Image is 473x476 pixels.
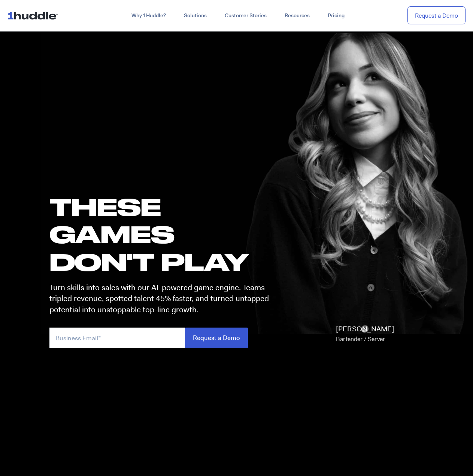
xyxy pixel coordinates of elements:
span: Bartender / Server [336,335,385,343]
a: Solutions [175,9,216,22]
input: Request a Demo [185,328,248,348]
p: [PERSON_NAME] [336,324,394,345]
a: Why 1Huddle? [122,9,175,22]
a: Request a Demo [407,6,466,25]
input: Business Email* [49,328,185,348]
p: Turn skills into sales with our AI-powered game engine. Teams tripled revenue, spotted talent 45%... [49,282,276,315]
a: Customer Stories [216,9,276,22]
h1: these GAMES DON'T PLAY [49,193,276,275]
a: Pricing [319,9,354,22]
a: Resources [276,9,319,22]
img: ... [7,8,61,22]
